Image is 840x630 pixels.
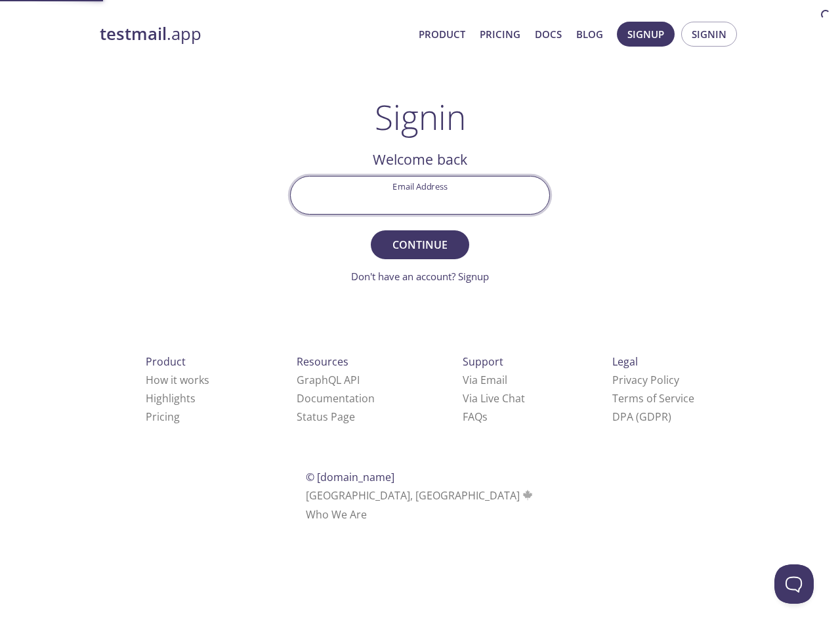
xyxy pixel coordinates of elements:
a: Privacy Policy [612,373,679,387]
span: Resources [297,354,348,369]
span: Legal [612,354,638,369]
span: [GEOGRAPHIC_DATA], [GEOGRAPHIC_DATA] [306,488,535,503]
span: Support [463,354,503,369]
a: Pricing [146,409,180,424]
span: Signin [692,26,726,43]
a: Status Page [297,409,355,424]
a: Don't have an account? Signup [351,270,489,283]
span: Continue [385,236,455,254]
iframe: Help Scout Beacon - Open [774,564,814,604]
a: Terms of Service [612,391,694,406]
a: DPA (GDPR) [612,409,671,424]
a: Highlights [146,391,196,406]
a: Who We Are [306,507,367,522]
a: testmail.app [100,23,408,45]
a: Docs [535,26,562,43]
h1: Signin [375,97,466,136]
span: s [482,409,488,424]
button: Signup [617,22,675,47]
a: Via Live Chat [463,391,525,406]
span: Signup [627,26,664,43]
h2: Welcome back [290,148,550,171]
a: Product [419,26,465,43]
strong: testmail [100,22,167,45]
button: Signin [681,22,737,47]
span: Product [146,354,186,369]
a: How it works [146,373,209,387]
button: Continue [371,230,469,259]
span: © [DOMAIN_NAME] [306,470,394,484]
a: FAQ [463,409,488,424]
a: Documentation [297,391,375,406]
a: Blog [576,26,603,43]
a: GraphQL API [297,373,360,387]
a: Pricing [480,26,520,43]
a: Via Email [463,373,507,387]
